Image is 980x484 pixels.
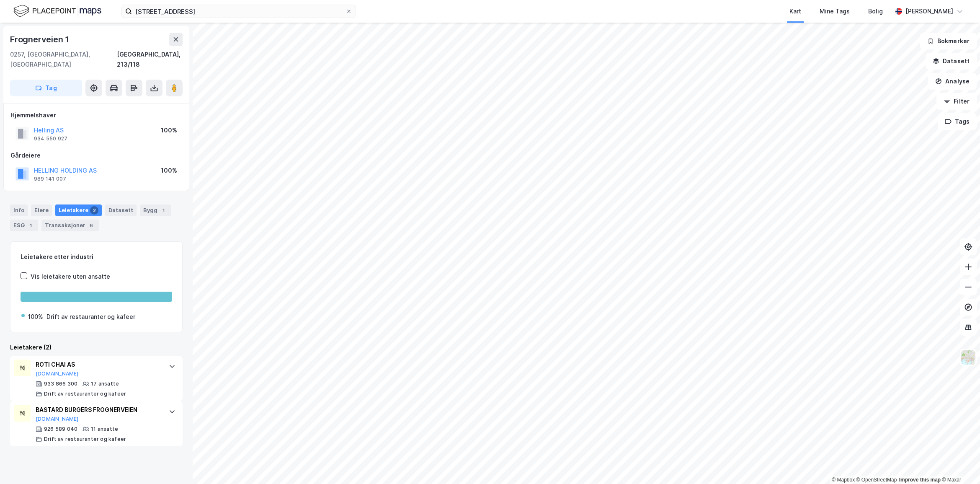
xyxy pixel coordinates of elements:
div: 11 ansatte [91,426,118,432]
div: 989 141 007 [34,176,66,182]
div: 100% [161,125,177,135]
button: Bokmerker [920,33,977,49]
div: Hjemmelshaver [10,110,182,120]
div: BASTARD BURGERS FROGNERVEIEN [36,405,160,415]
div: 6 [87,221,95,230]
div: Gårdeiere [10,150,182,160]
iframe: Chat Widget [938,444,980,484]
div: 17 ansatte [91,380,119,387]
div: 2 [90,206,98,215]
img: logo.f888ab2527a4732fd821a326f86c7f29.svg [13,4,101,18]
div: ESG [10,220,38,231]
div: Bygg [140,204,171,216]
button: Tags [938,113,977,130]
div: ROTI CHAI AS [36,360,160,370]
div: Vis leietakere uten ansatte [31,272,110,282]
div: Mine Tags [820,6,850,16]
div: Leietakere etter industri [21,252,172,262]
a: OpenStreetMap [856,477,897,483]
img: Z [960,349,976,365]
div: Transaksjoner [41,220,99,231]
button: Analyse [928,73,977,90]
button: Datasett [926,53,977,70]
div: Drift av restauranter og kafeer [44,391,126,397]
a: Mapbox [832,477,855,483]
div: Bolig [868,6,883,16]
div: 1 [26,221,35,230]
button: Tag [10,80,82,96]
input: Søk på adresse, matrikkel, gårdeiere, leietakere eller personer [132,5,346,18]
div: 1 [159,206,168,215]
div: Drift av restauranter og kafeer [44,436,126,443]
div: Kart [789,6,801,16]
div: 0257, [GEOGRAPHIC_DATA], [GEOGRAPHIC_DATA] [10,49,117,70]
div: Leietakere (2) [10,342,183,352]
div: 934 550 927 [34,135,67,142]
div: Kontrollprogram for chat [938,444,980,484]
div: Frognerveien 1 [10,33,71,46]
div: Drift av restauranter og kafeer [46,312,135,322]
div: 933 866 300 [44,380,77,387]
div: 926 589 040 [44,426,77,432]
div: Datasett [105,204,137,216]
div: 100% [161,166,177,176]
div: Leietakere [55,204,102,216]
div: Info [10,204,28,216]
button: [DOMAIN_NAME] [36,416,79,422]
div: [PERSON_NAME] [905,6,953,16]
a: Improve this map [899,477,941,483]
div: Eiere [31,204,52,216]
div: [GEOGRAPHIC_DATA], 213/118 [117,49,183,70]
div: 100% [28,312,43,322]
button: Filter [936,93,977,110]
button: [DOMAIN_NAME] [36,370,79,377]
